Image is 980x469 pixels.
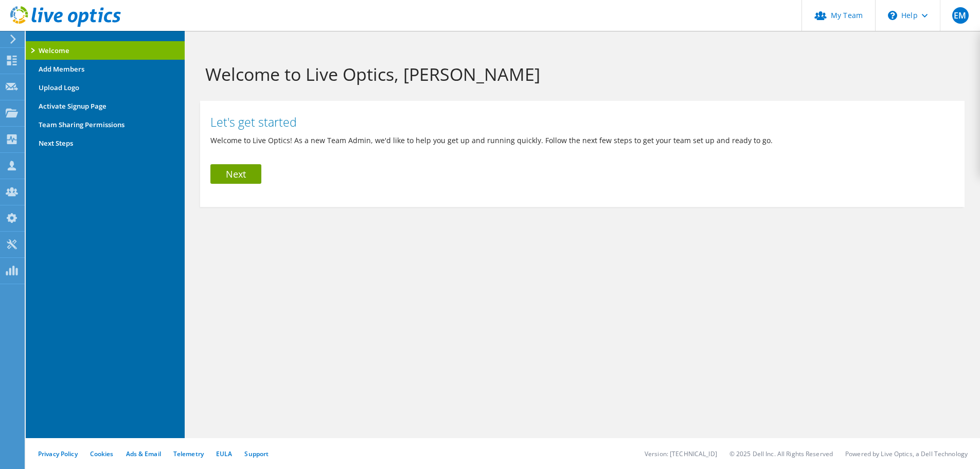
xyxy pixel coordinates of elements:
span: EM [952,7,969,24]
a: Telemetry [173,449,204,458]
li: Team Sharing Permissions [26,115,185,134]
a: Ads & Email [126,449,161,458]
li: Version: [TECHNICAL_ID] [645,449,717,458]
li: Upload Logo [26,78,185,97]
a: Support [244,449,269,458]
li: Next Steps [26,134,185,152]
a: EULA [216,449,232,458]
li: Welcome [26,41,185,60]
li: Activate Signup Page [26,97,185,115]
p: Welcome to Live Optics! As a new Team Admin, we'd like to help you get up and running quickly. Fo... [210,135,954,146]
li: Powered by Live Optics, a Dell Technology [845,449,968,458]
a: Cookies [90,449,114,458]
h2: Let's get started [210,116,954,128]
a: Next [210,164,261,184]
li: © 2025 Dell Inc. All Rights Reserved [729,449,833,458]
li: Add Members [26,60,185,78]
svg: \n [888,11,897,20]
h1: Welcome to Live Optics, [PERSON_NAME] [205,63,954,85]
a: Privacy Policy [38,449,78,458]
